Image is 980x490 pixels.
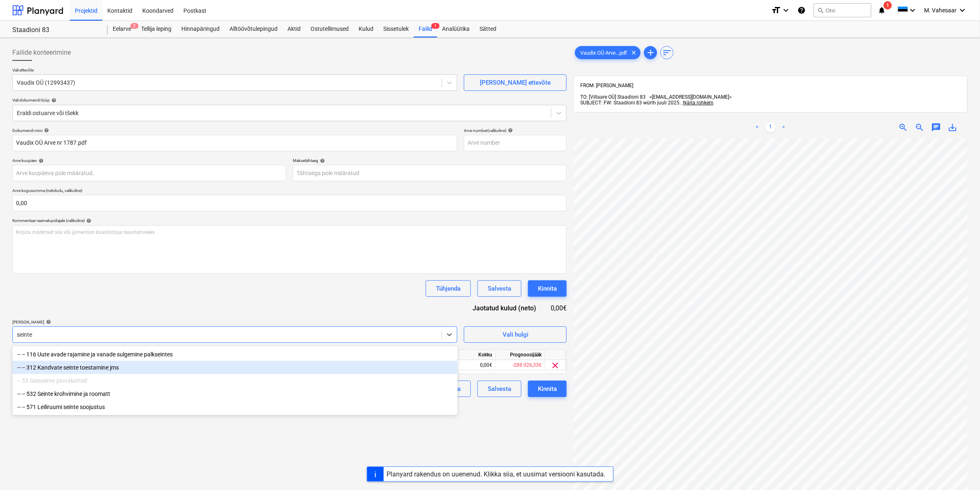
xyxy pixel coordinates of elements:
span: Näita rohkem [683,100,714,106]
button: Kinnita [528,381,567,397]
span: zoom_out [915,122,925,132]
span: help [85,218,91,223]
div: Dokumendi nimi [12,128,457,133]
span: SUBJECT: FW: Staadioni 83 würth juuli 2025 [580,100,679,106]
div: Kinnita [538,283,557,294]
div: Vali dokumendi tüüp [12,97,567,103]
button: [PERSON_NAME] ettevõte [464,74,567,91]
a: Failid1 [414,21,437,37]
div: Maksetähtaeg [293,158,567,163]
a: Tellija leping [136,21,176,37]
div: Arve kuupäev [12,158,286,163]
span: clear [629,48,639,58]
span: save_alt [948,122,958,132]
span: zoom_in [899,122,908,132]
p: Arve kogusumma (netokulu, valikuline) [12,188,567,195]
div: [PERSON_NAME] ettevõte [480,77,551,88]
span: ... [679,100,714,106]
a: Ostutellimused [306,21,354,37]
div: 0,00€ [550,303,567,313]
div: Kokku [447,350,496,360]
div: -- 53 Siseseinte pinnakatted [12,374,458,387]
input: Arve kuupäeva pole määratud. [12,165,286,181]
a: Sätted [475,21,501,37]
a: Page 1 is your current page [766,122,776,132]
span: help [506,128,513,133]
div: Eelarve [108,21,136,37]
div: Planyard rakendus on uuenenud. Klikka siia, et uusimat versiooni kasutada. [387,470,606,478]
span: FROM: [PERSON_NAME] [580,83,633,88]
span: clear [551,361,561,370]
div: Staadioni 83 [12,26,98,35]
input: Arve number [464,135,567,151]
button: Salvesta [477,381,521,397]
span: TO: [Villaare OÜ] Staadioni 83 <[EMAIL_ADDRESS][DOMAIN_NAME]> [580,94,732,100]
div: -288 026,33€ [496,360,545,370]
span: 1 [431,23,440,29]
span: add [646,48,656,58]
div: -- -- 532 Seinte krohvimine ja roomatt [12,387,458,400]
input: Dokumendi nimi [12,135,457,151]
button: Tühjenda [426,280,471,297]
span: help [37,158,44,163]
div: Failid [414,21,437,37]
div: Salvesta [488,283,511,294]
div: Jaotatud kulud (neto) [460,303,549,313]
span: Vaudix OÜ Arve...pdf [575,50,632,56]
p: Vali ettevõte [12,67,457,74]
span: Failide konteerimine [12,48,71,58]
span: help [318,158,325,163]
a: Previous page [753,122,762,132]
div: Prognoosijääk [496,350,545,360]
div: Arve number (valikuline) [464,128,567,133]
div: Vali hulgi [503,329,528,340]
button: Kinnita [528,280,567,297]
div: Kommentaar raamatupidajale (valikuline) [12,218,567,223]
div: Vaudix OÜ Arve...pdf [575,46,641,59]
div: -- -- 571 Leiliruumi seinte soojustus [12,400,458,414]
span: help [44,319,51,324]
a: Eelarve5 [108,21,136,37]
a: Alltöövõtulepingud [225,21,283,37]
div: Salvesta [488,384,511,394]
a: Sissetulek [378,21,414,37]
span: help [50,98,56,103]
span: 5 [130,23,139,29]
div: Tühjenda [436,283,461,294]
div: -- -- 116 Uute avade rajamine ja vanade sulgemine palkseintes [12,348,458,361]
div: -- -- 312 Kandvate seinte toestamine jms [12,361,458,374]
span: sort [662,48,672,58]
button: Salvesta [477,280,521,297]
a: Kulud [354,21,378,37]
div: 0,00€ [447,360,496,370]
button: Vali hulgi [464,326,567,343]
div: Kinnita [538,384,557,394]
input: Arve kogusumma (netokulu, valikuline) [12,195,567,211]
a: Hinnapäringud [176,21,225,37]
a: Analüütika [437,21,475,37]
input: Tähtaega pole määratud [293,165,567,181]
a: Aktid [283,21,306,37]
a: Next page [779,122,789,132]
span: chat [931,122,941,132]
span: help [42,128,49,133]
div: [PERSON_NAME] [12,319,457,325]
